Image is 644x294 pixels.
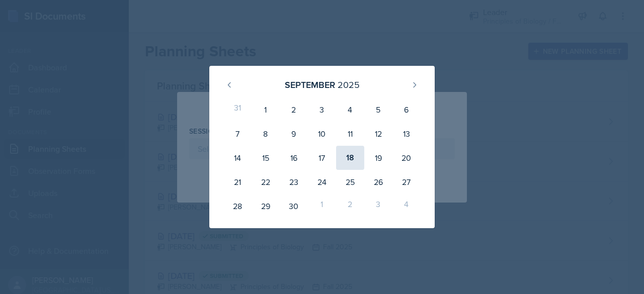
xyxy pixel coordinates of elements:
div: 3 [364,194,392,218]
div: 17 [308,146,336,170]
div: 29 [252,194,280,218]
div: 26 [364,170,392,194]
div: 25 [336,170,364,194]
div: 10 [308,122,336,146]
div: 9 [280,122,308,146]
div: 3 [308,97,336,122]
div: 18 [336,146,364,170]
div: 11 [336,122,364,146]
div: 8 [252,122,280,146]
div: September [285,78,335,91]
div: 22 [252,170,280,194]
div: 21 [223,170,252,194]
div: 27 [392,170,421,194]
div: 5 [364,97,392,122]
div: 16 [280,146,308,170]
div: 31 [223,97,252,122]
div: 19 [364,146,392,170]
div: 4 [392,194,421,218]
div: 1 [252,97,280,122]
div: 15 [252,146,280,170]
div: 30 [280,194,308,218]
div: 4 [336,97,364,122]
div: 2 [336,194,364,218]
div: 1 [308,194,336,218]
div: 2 [280,97,308,122]
div: 14 [223,146,252,170]
div: 28 [223,194,252,218]
div: 20 [392,146,421,170]
div: 23 [280,170,308,194]
div: 6 [392,97,421,122]
div: 7 [223,122,252,146]
div: 13 [392,122,421,146]
div: 12 [364,122,392,146]
div: 2025 [338,78,360,91]
div: 24 [308,170,336,194]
